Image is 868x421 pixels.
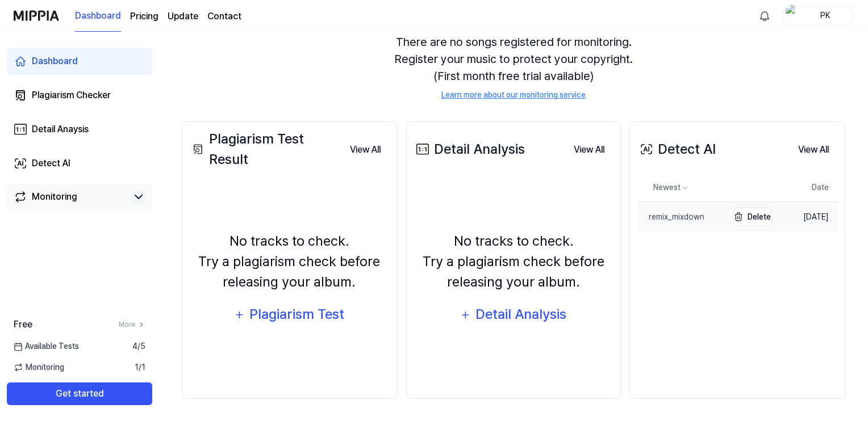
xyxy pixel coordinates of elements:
[32,123,89,136] div: Detail Anaysis
[803,9,847,22] div: PK
[7,48,152,75] a: Dashboard
[182,20,845,115] div: There are no songs registered for monitoring. Register your music to protect your copyright. (Fir...
[441,89,586,101] a: Learn more about our monitoring service
[135,361,145,373] span: 1 / 1
[32,190,77,204] div: Monitoring
[7,116,152,143] a: Detail Anaysis
[189,129,341,170] div: Plagiarism Test Result
[7,382,152,405] button: Get started
[733,208,772,226] button: Delete
[414,231,614,292] div: No tracks to check. Try a plagiarism check before releasing your album.
[7,82,152,109] a: Plagiarism Checker
[14,190,127,204] a: Monitoring
[758,9,771,23] img: 알림
[786,5,799,27] img: profile
[453,301,574,329] button: Detail Analysis
[565,138,614,161] button: View All
[637,139,716,159] div: Detect AI
[207,10,241,23] a: Contact
[414,139,525,159] div: Detail Analysis
[75,1,121,32] a: Dashboard
[789,138,838,161] button: View All
[249,304,345,325] div: Plagiarism Test
[7,150,152,177] a: Detect AI
[32,89,111,102] div: Plagiarism Checker
[475,304,567,325] div: Detail Analysis
[637,211,704,223] div: remix_mixdown
[772,201,838,232] td: [DATE]
[14,340,79,352] span: Available Tests
[130,10,158,23] a: Pricing
[14,361,64,373] span: Monitoring
[189,231,390,292] div: No tracks to check. Try a plagiarism check before releasing your album.
[14,318,32,331] span: Free
[119,319,145,330] a: More
[637,202,727,232] a: remix_mixdown
[227,301,352,329] button: Plagiarism Test
[732,210,745,224] img: delete
[168,10,198,23] a: Update
[132,340,145,352] span: 4 / 5
[782,6,854,26] button: profilePK
[32,54,78,68] div: Dashboard
[32,157,70,170] div: Detect AI
[772,174,838,201] th: Date
[341,138,390,161] button: View All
